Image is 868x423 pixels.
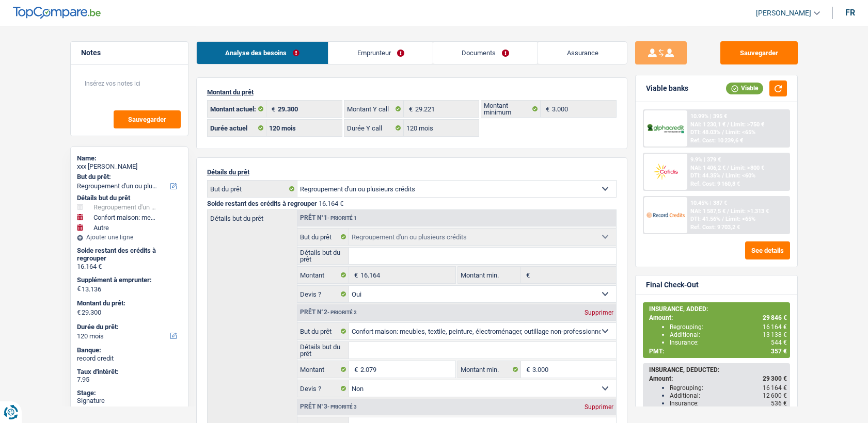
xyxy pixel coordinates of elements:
[207,88,617,96] p: Montant du prêt
[81,48,178,57] h5: Notes
[349,361,360,378] span: €
[763,314,787,321] span: 29 846 €
[297,248,350,264] label: Détails but du prêt
[297,403,359,410] div: Prêt n°3
[725,129,755,136] span: Limit: <65%
[77,376,182,384] div: 7.95
[726,83,763,94] div: Viable
[763,331,787,338] span: 13 138 €
[77,368,182,376] div: Taux d'intérêt:
[763,375,787,382] span: 29 300 €
[649,314,787,321] div: Amount:
[670,384,787,392] div: Regrouping:
[690,181,740,187] div: Ref. Cost: 9 160,8 €
[646,281,699,289] div: Final Check-Out
[646,162,685,181] img: Cofidis
[670,331,787,338] div: Additional:
[297,361,350,378] label: Montant
[349,267,360,283] span: €
[77,173,180,181] label: But du prêt:
[722,216,724,222] span: /
[845,8,855,18] div: fr
[77,346,182,354] div: Banque:
[731,208,769,215] span: Limit: >1.313 €
[297,380,350,397] label: Devis ?
[745,241,790,259] button: See details
[521,267,532,283] span: €
[763,384,787,392] span: 16 164 €
[328,42,433,64] a: Emprunteur
[77,323,180,331] label: Durée du prêt:
[582,404,616,410] div: Supprimer
[297,309,359,316] div: Prêt n°2
[649,305,787,313] div: INSURANCE, ADDED:
[690,208,725,215] span: NAI: 1 587,5 €
[690,172,720,179] span: DTI: 44.35%
[690,129,720,136] span: DTI: 48.03%
[722,172,724,179] span: /
[77,154,182,162] div: Name:
[297,215,359,221] div: Prêt n°1
[297,286,350,302] label: Devis ?
[208,101,267,117] label: Montant actuel:
[670,392,787,399] div: Additional:
[649,348,787,355] div: PMT:
[582,310,616,316] div: Supprimer
[128,116,166,123] span: Sauvegarder
[208,210,297,222] label: Détails but du prêt
[771,339,787,346] span: 544 €
[649,366,787,373] div: INSURANCE, DEDUCTED:
[197,42,328,64] a: Analyse des besoins
[297,267,350,283] label: Montant
[725,172,755,179] span: Limit: <60%
[77,285,81,293] span: €
[77,308,81,317] span: €
[727,121,729,128] span: /
[77,234,182,241] div: Ajouter une ligne
[266,101,278,117] span: €
[404,101,415,117] span: €
[77,276,180,284] label: Supplément à emprunter:
[327,215,357,221] span: - Priorité 1
[433,42,538,64] a: Documents
[690,200,727,206] div: 10.45% | 387 €
[114,110,181,128] button: Sauvegarder
[521,361,532,378] span: €
[207,200,317,207] span: Solde restant des crédits à regrouper
[77,162,182,171] div: xxx [PERSON_NAME]
[458,267,521,283] label: Montant min.
[208,181,297,197] label: But du prêt
[763,323,787,331] span: 16 164 €
[670,400,787,407] div: Insurance:
[649,375,787,382] div: Amount:
[690,121,725,128] span: NAI: 1 230,1 €
[756,9,811,18] span: [PERSON_NAME]
[77,263,182,271] div: 16.164 €
[646,84,688,93] div: Viable banks
[541,101,552,117] span: €
[690,224,740,231] div: Ref. Cost: 9 703,2 €
[77,354,182,363] div: record credit
[319,200,343,207] span: 16.164 €
[327,404,357,410] span: - Priorité 3
[646,205,685,224] img: Record Credits
[690,113,727,120] div: 10.99% | 395 €
[458,361,521,378] label: Montant min.
[327,310,357,315] span: - Priorité 2
[727,165,729,171] span: /
[690,156,721,163] div: 9.9% | 379 €
[670,339,787,346] div: Insurance:
[77,194,182,202] div: Détails but du prêt
[731,121,764,128] span: Limit: >750 €
[731,165,764,171] span: Limit: >800 €
[481,101,541,117] label: Montant minimum
[77,299,180,307] label: Montant du prêt:
[344,101,404,117] label: Montant Y call
[720,41,798,64] button: Sauvegarder
[727,208,729,215] span: /
[297,342,350,359] label: Détails but du prêt
[77,397,182,405] div: Signature
[77,389,182,397] div: Stage:
[208,120,267,136] label: Durée actuel
[722,129,724,136] span: /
